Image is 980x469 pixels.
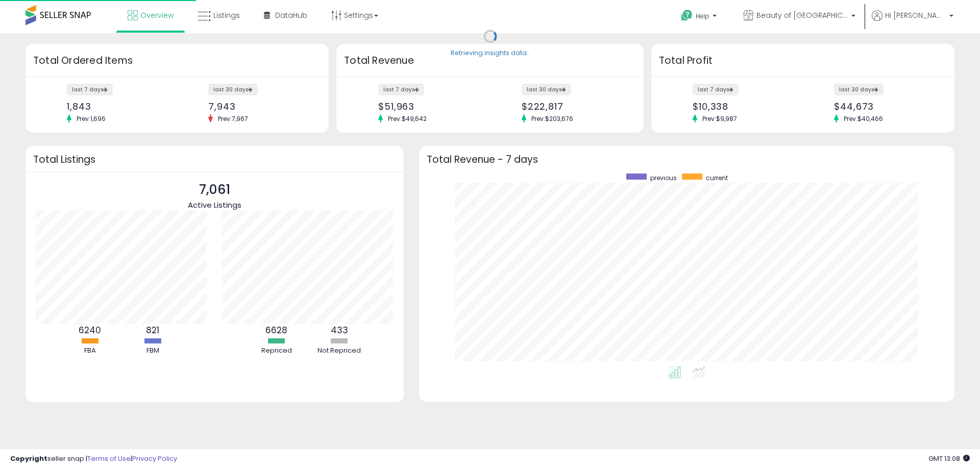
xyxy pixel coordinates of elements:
[213,114,253,123] span: Prev: 7,967
[33,156,396,163] h3: Total Listings
[208,84,258,95] label: last 30 days
[246,346,307,356] div: Repriced
[697,114,742,123] span: Prev: $9,987
[522,84,571,95] label: last 30 days
[834,84,884,95] label: last 30 days
[659,54,947,68] h3: Total Profit
[650,174,677,182] span: previous
[693,101,795,112] div: $10,338
[213,10,240,20] span: Listings
[839,114,888,123] span: Prev: $40,466
[87,454,131,463] a: Terms of Use
[67,84,113,95] label: last 7 days
[265,324,287,336] b: 6628
[67,101,169,112] div: 1,843
[344,54,636,68] h3: Total Revenue
[79,324,101,336] b: 6240
[10,454,177,464] div: seller snap | |
[146,324,159,336] b: 821
[526,114,578,123] span: Prev: $203,676
[331,324,348,336] b: 433
[10,454,47,463] strong: Copyright
[378,101,482,112] div: $51,963
[275,10,307,20] span: DataHub
[696,12,709,20] span: Help
[872,10,953,33] a: Hi [PERSON_NAME]
[188,180,241,200] p: 7,061
[132,454,177,463] a: Privacy Policy
[188,200,241,210] span: Active Listings
[71,114,111,123] span: Prev: 1,696
[522,101,626,112] div: $222,817
[451,49,530,58] div: Retrieving insights data..
[928,454,970,463] span: 2025-09-11 13:08 GMT
[309,346,370,356] div: Not Repriced
[885,10,946,20] span: Hi [PERSON_NAME]
[33,54,321,68] h3: Total Ordered Items
[378,84,424,95] label: last 7 days
[122,346,183,356] div: FBM
[834,101,937,112] div: $44,673
[756,10,848,20] span: Beauty of [GEOGRAPHIC_DATA]
[208,101,311,112] div: 7,943
[140,10,174,20] span: Overview
[680,9,693,22] i: Get Help
[427,156,947,163] h3: Total Revenue - 7 days
[706,174,728,182] span: current
[693,84,739,95] label: last 7 days
[383,114,432,123] span: Prev: $49,642
[673,2,727,33] a: Help
[59,346,120,356] div: FBA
